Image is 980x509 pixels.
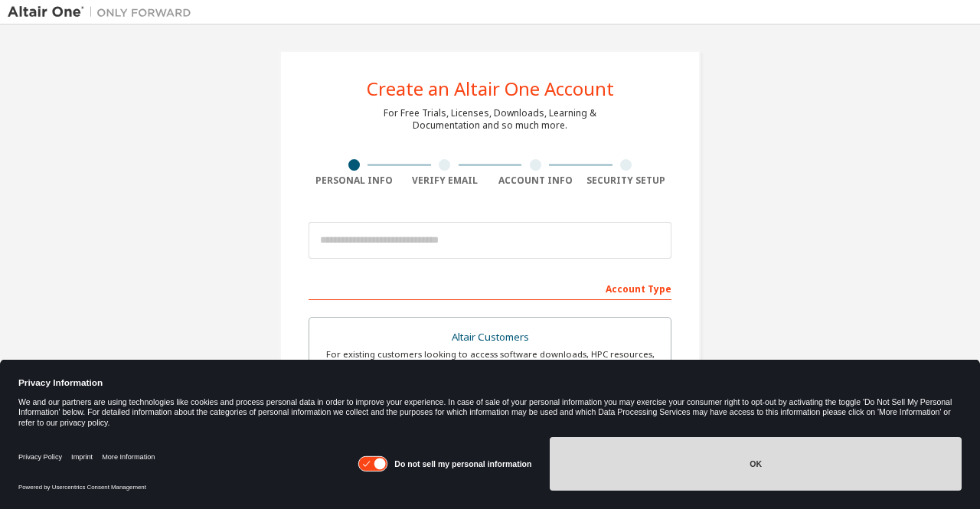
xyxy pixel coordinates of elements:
[318,327,661,348] div: Altair Customers
[400,175,491,187] div: Verify Email
[384,107,596,132] div: For Free Trials, Licenses, Downloads, Learning & Documentation and so much more.
[490,175,581,187] div: Account Info
[318,348,661,373] div: For existing customers looking to access software downloads, HPC resources, community, trainings ...
[309,175,400,187] div: Personal Info
[367,80,614,98] div: Create an Altair One Account
[309,276,671,300] div: Account Type
[581,175,672,187] div: Security Setup
[8,5,199,20] img: Altair One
